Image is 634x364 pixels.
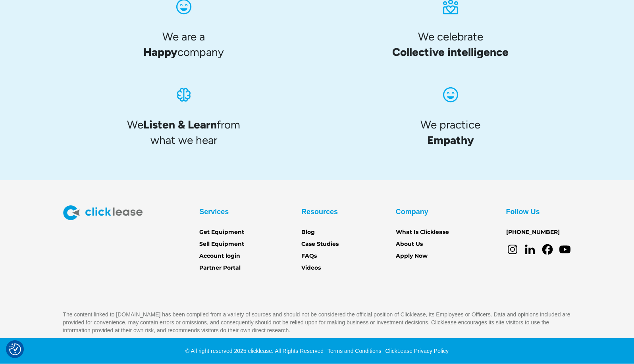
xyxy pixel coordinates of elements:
[199,264,241,272] a: Partner Portal
[420,117,480,148] h4: We practice
[506,228,560,237] a: [PHONE_NUMBER]
[396,205,428,218] div: Company
[506,205,540,218] div: Follow Us
[63,205,143,220] img: Clicklease logo
[9,343,21,355] img: Revisit consent button
[199,228,244,237] a: Get Equipment
[143,45,177,59] span: Happy
[383,348,449,354] a: ClickLease Privacy Policy
[301,228,315,237] a: Blog
[185,347,324,355] div: © All right reserved 2025 clicklease. All Rights Reserved
[392,45,509,59] span: Collective intelligence
[301,240,339,249] a: Case Studies
[63,310,571,334] p: The content linked to [DOMAIN_NAME] has been compiled from a variety of sources and should not be...
[396,228,449,237] a: What Is Clicklease
[301,252,317,261] a: FAQs
[9,343,21,355] button: Consent Preferences
[199,205,229,218] div: Services
[125,117,243,148] h4: We from what we hear
[301,264,321,272] a: Videos
[326,348,381,354] a: Terms and Conditions
[199,252,240,261] a: Account login
[392,29,509,60] h4: We celebrate
[143,118,217,131] span: Listen & Learn
[441,85,460,104] img: Smiling face icon
[301,205,338,218] div: Resources
[199,240,244,249] a: Sell Equipment
[143,29,224,60] h4: We are a company
[396,252,428,261] a: Apply Now
[427,133,474,147] span: Empathy
[174,85,193,104] img: An icon of a brain
[396,240,423,249] a: About Us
